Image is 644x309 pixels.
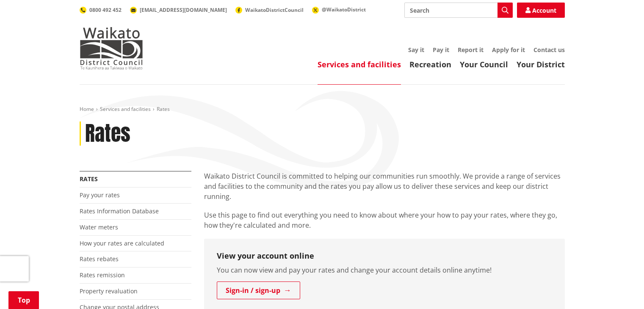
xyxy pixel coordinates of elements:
[318,59,401,69] a: Services and facilities
[80,191,120,199] a: Pay your rates
[80,223,118,231] a: Water meters
[460,59,508,69] a: Your Council
[85,121,130,146] h1: Rates
[8,291,39,309] a: Top
[140,6,227,14] span: [EMAIL_ADDRESS][DOMAIN_NAME]
[517,59,565,69] a: Your District
[217,265,552,275] p: You can now view and pay your rates and change your account details online anytime!
[533,46,565,54] a: Contact us
[80,207,159,215] a: Rates Information Database
[235,6,304,14] a: WaikatoDistrictCouncil
[245,6,304,14] span: WaikatoDistrictCouncil
[80,105,94,113] a: Home
[80,106,565,113] nav: breadcrumb
[100,105,151,113] a: Services and facilities
[157,105,170,113] span: Rates
[517,3,565,18] a: Account
[130,6,227,14] a: [EMAIL_ADDRESS][DOMAIN_NAME]
[217,251,552,261] h3: View your account online
[408,46,424,54] a: Say it
[80,287,138,295] a: Property revaluation
[80,175,98,183] a: Rates
[80,6,122,14] a: 0800 492 452
[433,46,449,54] a: Pay it
[89,6,122,14] span: 0800 492 452
[404,3,513,18] input: Search input
[80,239,164,247] a: How your rates are calculated
[312,6,366,13] a: @WaikatoDistrict
[492,46,525,54] a: Apply for it
[458,46,484,54] a: Report it
[80,271,125,279] a: Rates remission
[322,6,366,13] span: @WaikatoDistrict
[204,210,565,230] p: Use this page to find out everything you need to know about where your how to pay your rates, whe...
[409,59,451,69] a: Recreation
[80,27,143,69] img: Waikato District Council - Te Kaunihera aa Takiwaa o Waikato
[204,171,565,201] p: Waikato District Council is committed to helping our communities run smoothly. We provide a range...
[80,255,119,263] a: Rates rebates
[217,281,300,299] a: Sign-in / sign-up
